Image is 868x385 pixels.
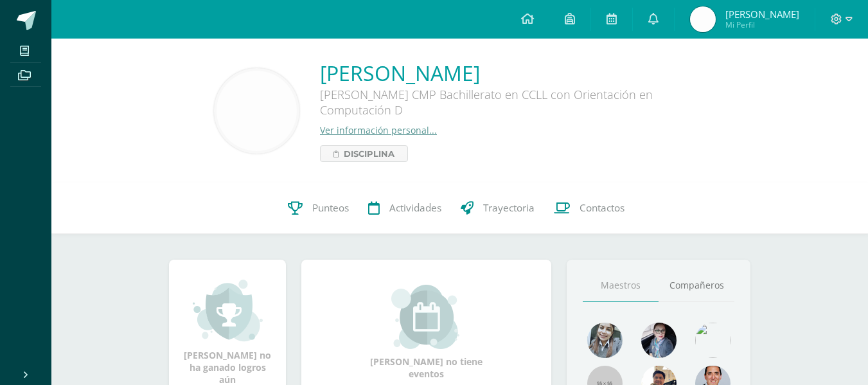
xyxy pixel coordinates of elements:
[359,183,451,234] a: Actividades
[583,269,659,302] a: Maestros
[320,87,705,124] div: [PERSON_NAME] CMP Bachillerato en CCLL con Orientación en Computación D
[278,183,359,234] a: Punteos
[312,201,349,215] span: Punteos
[587,323,623,358] img: 45bd7986b8947ad7e5894cbc9b781108.png
[320,59,705,87] a: [PERSON_NAME]
[391,285,461,349] img: event_small.png
[725,19,799,30] span: Mi Perfil
[320,124,437,136] a: Ver información personal...
[217,71,297,151] img: 604f322be3b59cebcb9e6c140596295b.png
[451,183,544,234] a: Trayectoria
[389,201,441,215] span: Actividades
[641,323,677,358] img: b8baad08a0802a54ee139394226d2cf3.png
[725,8,799,21] span: [PERSON_NAME]
[580,201,624,215] span: Contactos
[362,285,491,380] div: [PERSON_NAME] no tiene eventos
[659,269,734,302] a: Compañeros
[320,145,408,162] a: Disciplina
[695,323,731,358] img: c25c8a4a46aeab7e345bf0f34826bacf.png
[193,278,263,343] img: achievement_small.png
[690,6,716,32] img: 0851b177bad5b4d3e70f86af8a91b0bb.png
[483,201,535,215] span: Trayectoria
[344,146,394,161] span: Disciplina
[544,183,634,234] a: Contactos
